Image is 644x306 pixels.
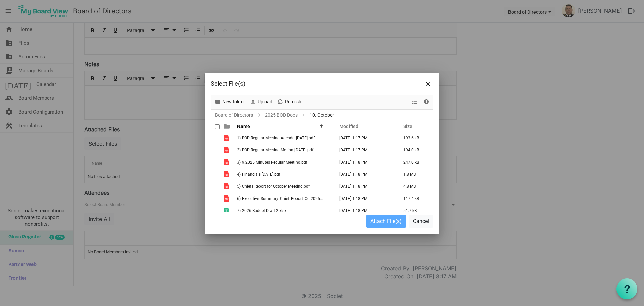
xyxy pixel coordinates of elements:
td: 51.7 kB is template cell column header Size [396,205,433,217]
span: 6) Executive_Summary_Chief_Report_Oct2025.pdf [237,196,327,201]
td: checkbox [211,192,220,205]
div: Select File(s) [211,79,389,89]
td: is template cell column header type [220,205,235,217]
div: New folder [212,95,247,109]
td: 1) BOD Regular Meeting Agenda Oct 2025.pdf is template cell column header Name [235,132,332,144]
span: 2) BOD Regular Meeting Motion [DATE].pdf [237,148,313,152]
div: View [409,95,421,109]
span: Modified [339,124,358,129]
span: 7) 2026 Budget Draft 2.xlsx [237,208,286,213]
td: 193.6 kB is template cell column header Size [396,132,433,144]
span: 5) Chiefs Report for October Meeting.pdf [237,184,310,189]
td: checkbox [211,132,220,144]
button: Cancel [409,215,433,228]
td: 2) BOD Regular Meeting Motion Oct 2025.pdf is template cell column header Name [235,144,332,156]
td: 4) Financials Oct 2025.pdf is template cell column header Name [235,168,332,180]
td: 5) Chiefs Report for October Meeting.pdf is template cell column header Name [235,180,332,192]
span: 1) BOD Regular Meeting Agenda [DATE].pdf [237,136,315,140]
div: Upload [247,95,275,109]
span: Size [403,124,412,129]
span: 10. October [308,111,335,119]
td: checkbox [211,168,220,180]
td: October 13, 2025 1:17 PM column header Modified [332,132,396,144]
td: is template cell column header type [220,144,235,156]
td: is template cell column header type [220,156,235,168]
td: checkbox [211,205,220,217]
button: Attach File(s) [366,215,406,228]
a: 2025 BOD Docs [264,111,299,119]
td: 7) 2026 Budget Draft 2.xlsx is template cell column header Name [235,205,332,217]
td: October 13, 2025 1:18 PM column header Modified [332,180,396,192]
td: October 13, 2025 1:18 PM column header Modified [332,168,396,180]
span: 4) Financials [DATE].pdf [237,172,280,177]
td: checkbox [211,144,220,156]
td: checkbox [211,156,220,168]
span: 3) 9.2025 Minutes Regular Meeting.pdf [237,160,307,165]
td: checkbox [211,180,220,192]
td: October 13, 2025 1:18 PM column header Modified [332,205,396,217]
span: New folder [222,98,246,106]
button: Close [423,79,433,89]
td: is template cell column header type [220,192,235,205]
td: is template cell column header type [220,132,235,144]
button: New folder [213,98,246,106]
td: 1.8 MB is template cell column header Size [396,168,433,180]
td: October 13, 2025 1:18 PM column header Modified [332,156,396,168]
span: Refresh [284,98,302,106]
div: Refresh [275,95,304,109]
span: Name [237,124,250,129]
td: 6) Executive_Summary_Chief_Report_Oct2025.pdf is template cell column header Name [235,192,332,205]
td: October 13, 2025 1:17 PM column header Modified [332,144,396,156]
span: Upload [257,98,273,106]
button: Upload [249,98,274,106]
td: October 13, 2025 1:18 PM column header Modified [332,192,396,205]
td: 247.0 kB is template cell column header Size [396,156,433,168]
td: is template cell column header type [220,168,235,180]
td: 4.8 MB is template cell column header Size [396,180,433,192]
td: 117.4 kB is template cell column header Size [396,192,433,205]
a: Board of Directors [214,111,254,119]
button: Details [422,98,431,106]
button: Refresh [276,98,303,106]
td: is template cell column header type [220,180,235,192]
td: 3) 9.2025 Minutes Regular Meeting.pdf is template cell column header Name [235,156,332,168]
button: View dropdownbutton [411,98,419,106]
td: 194.0 kB is template cell column header Size [396,144,433,156]
div: Details [421,95,432,109]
